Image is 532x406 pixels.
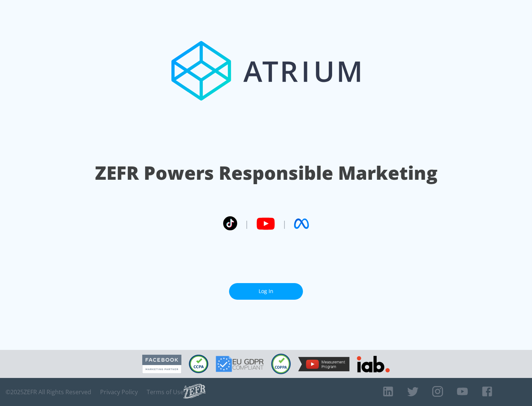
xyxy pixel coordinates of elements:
a: Privacy Policy [100,388,138,396]
img: Facebook Marketing Partner [142,355,181,374]
img: CCPA Compliant [189,355,208,373]
a: Terms of Use [147,388,184,396]
img: COPPA Compliant [271,354,291,374]
img: IAB [357,356,390,372]
span: © 2025 ZEFR All Rights Reserved [6,388,91,396]
a: Log In [229,283,303,300]
h1: ZEFR Powers Responsible Marketing [95,160,437,186]
img: GDPR Compliant [216,356,264,372]
span: | [245,218,249,229]
img: YouTube Measurement Program [298,357,349,371]
span: | [282,218,287,229]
